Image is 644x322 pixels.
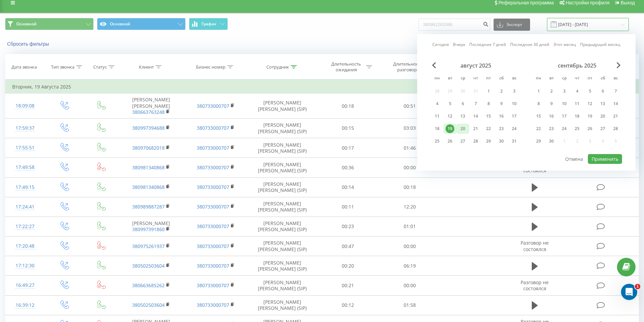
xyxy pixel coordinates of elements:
div: ср 6 авг. 2025 г. [456,99,469,109]
div: 22 [534,124,543,133]
td: [PERSON_NAME] [PERSON_NAME] (SIP) [248,276,317,295]
abbr: четверг [471,74,481,84]
abbr: пятница [585,74,595,84]
a: Сегодня [432,41,449,48]
td: 00:12 [317,295,379,315]
a: 380733000707 [197,145,229,151]
div: 11 [433,112,442,121]
div: вт 2 сент. 2025 г. [545,86,558,96]
div: чт 21 авг. 2025 г. [469,124,482,134]
div: 16:39:12 [12,299,38,312]
a: Вчера [453,41,465,48]
div: 18 [573,112,581,121]
a: 380733000707 [197,164,229,171]
td: [PERSON_NAME] [PERSON_NAME] (SIP) [248,295,317,315]
abbr: среда [559,74,569,84]
div: 21 [611,112,620,121]
div: 17:59:37 [12,122,38,135]
div: вс 17 авг. 2025 г. [508,111,521,121]
div: 26 [586,124,594,133]
div: чт 14 авг. 2025 г. [469,111,482,121]
abbr: среда [458,74,468,84]
div: 10 [510,99,519,108]
td: [PERSON_NAME] [PERSON_NAME] (SIP) [248,237,317,256]
div: пн 25 авг. 2025 г. [431,136,444,146]
div: сб 9 авг. 2025 г. [495,99,508,109]
div: 15 [534,112,543,121]
td: [PERSON_NAME] [PERSON_NAME] (SIP) [248,197,317,217]
div: 5 [586,87,594,96]
div: пт 8 авг. 2025 г. [482,99,495,109]
div: сб 2 авг. 2025 г. [495,86,508,96]
a: 380970682018 [132,145,165,151]
td: 00:00 [379,276,441,295]
div: пт 19 сент. 2025 г. [583,111,596,121]
div: Длительность ожидания [328,61,364,73]
a: 380663763248 [132,109,165,115]
div: ср 24 сент. 2025 г. [558,124,571,134]
div: 30 [497,137,506,146]
div: вс 31 авг. 2025 г. [508,136,521,146]
div: вт 12 авг. 2025 г. [444,111,456,121]
span: Основной [16,21,37,27]
a: Этот месяц [553,41,576,48]
td: [PERSON_NAME] [PERSON_NAME] (SIP) [248,217,317,236]
a: 380733000707 [197,282,229,289]
button: Отмена [562,154,587,164]
abbr: воскресенье [509,74,519,84]
div: вт 30 сент. 2025 г. [545,136,558,146]
div: 13 [598,99,607,108]
span: Next Month [617,62,621,68]
div: пн 29 сент. 2025 г. [532,136,545,146]
div: ср 27 авг. 2025 г. [456,136,469,146]
div: пн 18 авг. 2025 г. [431,124,444,134]
div: август 2025 [431,62,521,69]
div: 22 [484,124,493,133]
div: 8 [534,99,543,108]
a: Последние 30 дней [510,41,549,48]
div: 18 [433,124,442,133]
div: 17:24:41 [12,200,38,214]
td: 01:58 [379,295,441,315]
td: 00:18 [317,94,379,119]
div: сб 16 авг. 2025 г. [495,111,508,121]
div: 12 [586,99,594,108]
td: 00:14 [317,177,379,197]
div: вс 28 сент. 2025 г. [609,124,622,134]
div: 15 [484,112,493,121]
div: вт 9 сент. 2025 г. [545,99,558,109]
td: [PERSON_NAME] [PERSON_NAME] (SIP) [248,118,317,138]
div: вт 5 авг. 2025 г. [444,99,456,109]
div: 29 [484,137,493,146]
iframe: Intercom live chat [621,284,637,300]
div: 25 [433,137,442,146]
div: ср 20 авг. 2025 г. [456,124,469,134]
div: 9 [547,99,556,108]
div: пн 1 сент. 2025 г. [532,86,545,96]
div: 19 [446,124,454,133]
td: [PERSON_NAME] [PERSON_NAME] (SIP) [248,256,317,276]
abbr: понедельник [432,74,442,84]
div: 20 [458,124,467,133]
div: 3 [560,87,569,96]
button: Сбросить фильтры [5,41,52,47]
div: Клиент [139,64,154,70]
div: 17:20:48 [12,240,38,253]
td: [PERSON_NAME] [PERSON_NAME] [119,94,183,119]
div: ср 17 сент. 2025 г. [558,111,571,121]
div: 27 [458,137,467,146]
div: 17:55:51 [12,141,38,154]
div: Статус [93,64,107,70]
div: вт 19 авг. 2025 г. [444,124,456,134]
div: Дата звонка [11,64,37,70]
div: 31 [510,137,519,146]
a: 380502503604 [132,263,165,269]
div: сб 27 сент. 2025 г. [596,124,609,134]
td: 01:46 [379,138,441,158]
div: 6 [598,87,607,96]
input: Поиск по номеру [419,19,490,31]
div: 8 [484,99,493,108]
div: вс 3 авг. 2025 г. [508,86,521,96]
div: 14 [611,99,620,108]
div: 1 [484,87,493,96]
